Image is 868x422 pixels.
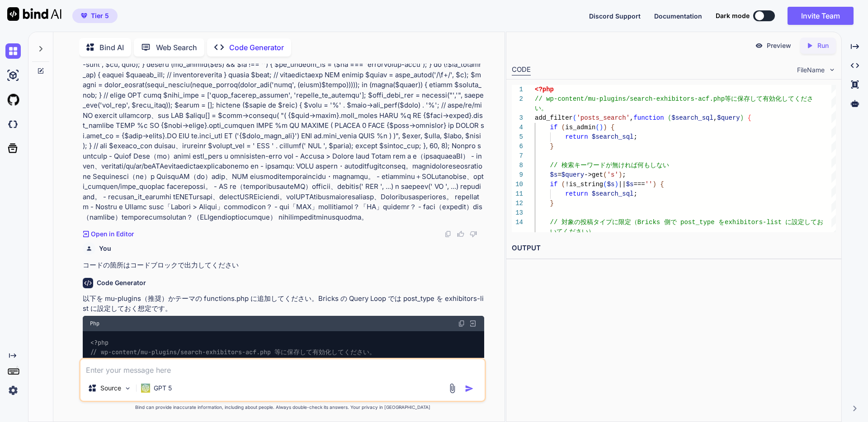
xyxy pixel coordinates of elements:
[83,260,484,271] p: コードの箇所はコードブロックで出力してください
[512,180,523,189] div: 10
[660,181,664,188] span: {
[535,86,554,93] span: <?php
[740,114,743,122] span: )
[592,190,633,197] span: $search_sql
[83,294,484,314] p: 以下を mu-plugins（推奨）かテーマの functions.php に追加してください。Bricks の Query Loop では post_type を exhibitors-lis...
[550,143,553,150] span: }
[90,339,108,347] span: <?php
[90,357,126,365] span: add_filter
[565,181,603,188] span: !is_string
[535,114,573,122] span: add_filter
[561,124,565,131] span: (
[300,357,307,365] span: if
[5,383,21,398] img: settings
[622,171,626,178] span: ;
[100,384,121,393] p: Source
[512,189,523,199] div: 11
[565,133,588,141] span: return
[99,244,111,253] h6: You
[592,133,633,141] span: $search_sql
[91,230,134,239] p: Open in Editor
[603,181,607,188] span: (
[747,114,751,122] span: {
[90,320,99,327] span: Php
[561,171,584,178] span: $query
[512,123,523,132] div: 4
[141,384,150,393] img: GPT 5
[717,114,740,122] span: $query
[599,124,603,131] span: )
[668,114,671,122] span: (
[90,348,376,356] span: // wp-content/mu-plugins/search-exhibitors-acf.php 等に保存して有効化してください。
[550,124,557,131] span: if
[97,278,146,287] h6: Code Generator
[589,12,641,20] span: Discord Support
[512,218,523,227] div: 14
[565,190,588,197] span: return
[506,238,841,259] h2: OUTPUT
[576,114,630,122] span: 'posts_search'
[124,384,132,392] img: Pick Models
[645,181,652,188] span: ''
[654,12,702,20] span: Documentation
[607,171,618,178] span: 's'
[99,42,124,53] p: Bind AI
[91,11,109,20] span: Tier 5
[535,105,547,112] span: い。
[550,200,553,207] span: }
[788,7,854,25] button: Invite Team
[626,181,633,188] span: $s
[512,65,531,75] div: CODE
[5,43,21,59] img: chat
[7,7,61,21] img: Bind AI
[652,181,656,188] span: )
[817,41,829,50] p: Run
[81,13,87,19] img: premium
[458,320,465,327] img: copy
[603,124,607,131] span: )
[383,357,423,365] span: $search_sql
[470,230,477,238] img: dislike
[565,124,595,131] span: is_admin
[561,181,565,188] span: (
[535,95,725,103] span: // wp-content/mu-plugins/search-exhibitors-acf.php
[358,357,379,365] span: return
[512,85,523,94] div: 1
[797,66,825,75] span: FileName
[671,114,713,122] span: $search_sql
[633,114,664,122] span: function
[512,170,523,180] div: 9
[618,181,626,188] span: ||
[267,357,289,365] span: $query
[828,66,836,74] img: chevron down
[607,181,614,188] span: $s
[447,383,458,394] img: attachment
[130,357,180,365] span: 'posts_search'
[512,151,523,161] div: 7
[716,11,750,20] span: Dark mode
[767,41,791,50] p: Preview
[512,208,523,218] div: 13
[512,94,523,104] div: 2
[469,319,477,328] img: Open in Browser
[550,162,669,169] span: // 検索キーワードが無ければ何もしない
[550,219,724,226] span: // 対象の投稿タイプに限定（Bricks 側で post_type を
[755,42,763,50] img: preview
[611,124,614,131] span: {
[512,142,523,151] div: 6
[457,230,464,238] img: like
[512,113,523,123] div: 3
[550,228,594,235] span: いてください）
[713,114,717,122] span: ,
[603,171,607,178] span: (
[584,171,603,178] span: ->get
[465,384,474,393] img: icon
[512,132,523,142] div: 5
[444,230,452,238] img: copy
[512,199,523,208] div: 12
[725,219,823,226] span: exhibitors-list に設定してお
[156,42,197,53] p: Web Search
[595,124,599,131] span: (
[229,42,284,53] p: Code Generator
[154,384,172,393] p: GPT 5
